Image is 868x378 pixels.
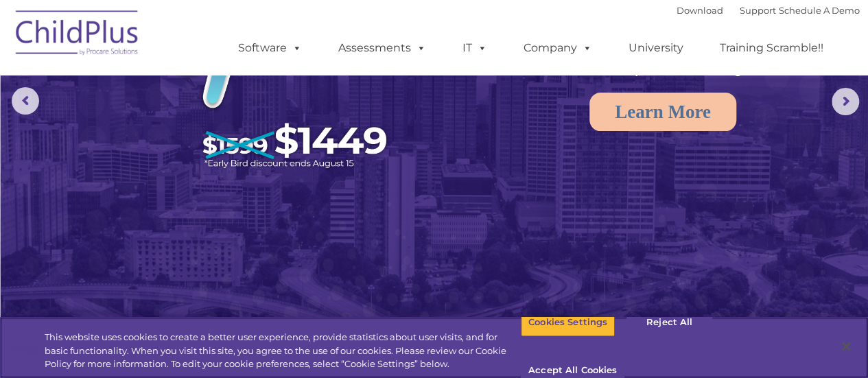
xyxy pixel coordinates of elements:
span: Phone number [191,147,249,157]
a: Company [510,34,606,62]
button: Reject All [626,308,712,337]
a: Support [740,5,776,16]
button: Cookies Settings [521,308,615,337]
font: | [677,5,860,16]
a: Training Scramble!! [706,34,837,62]
div: This website uses cookies to create a better user experience, provide statistics about user visit... [45,331,521,371]
a: Software [224,34,316,62]
button: Close [831,331,861,362]
a: Learn More [589,93,736,131]
a: IT [449,34,501,62]
a: University [615,34,697,62]
span: Last name [191,91,233,101]
a: Schedule A Demo [779,5,860,16]
img: ChildPlus by Procare Solutions [9,1,146,69]
a: Assessments [325,34,440,62]
a: Download [677,5,723,16]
